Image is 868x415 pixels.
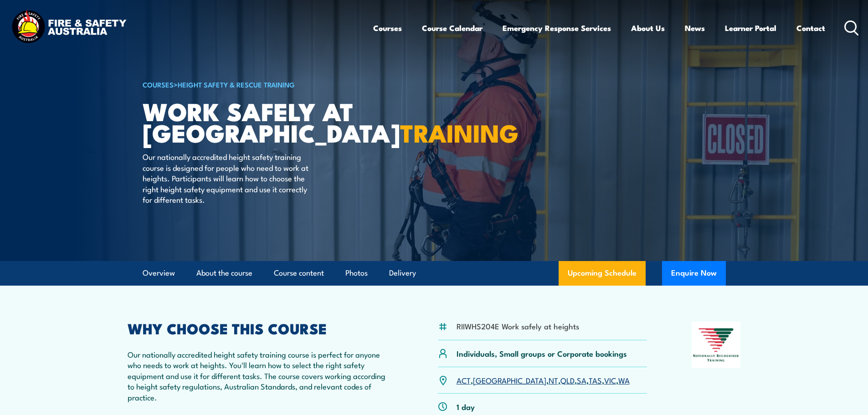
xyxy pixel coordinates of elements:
a: Course Calendar [422,16,483,40]
a: COURSES [143,79,174,89]
h2: WHY CHOOSE THIS COURSE [128,322,394,334]
a: [GEOGRAPHIC_DATA] [473,374,546,385]
a: Height Safety & Rescue Training [178,79,295,89]
p: Our nationally accredited height safety training course is designed for people who need to work a... [143,151,309,205]
img: Nationally Recognised Training logo. [692,322,741,368]
h1: Work Safely at [GEOGRAPHIC_DATA] [143,100,368,143]
a: NT [549,374,558,385]
a: About Us [631,16,665,40]
a: SA [577,374,586,385]
a: News [685,16,705,40]
p: Our nationally accredited height safety training course is perfect for anyone who needs to work a... [128,349,394,402]
li: RIIWHS204E Work safely at heights [457,321,579,331]
a: Contact [796,16,825,40]
p: 1 day [457,401,475,412]
p: Individuals, Small groups or Corporate bookings [457,348,627,359]
a: About the course [196,261,252,285]
a: WA [618,374,630,385]
a: Learner Portal [725,16,776,40]
a: Delivery [389,261,416,285]
a: Upcoming Schedule [559,261,646,286]
button: Enquire Now [662,261,726,286]
a: Courses [373,16,402,40]
a: Emergency Response Services [503,16,611,40]
a: VIC [604,374,616,385]
a: QLD [560,374,575,385]
h6: > [143,79,368,90]
strong: TRAINING [400,113,519,151]
a: ACT [457,374,471,385]
a: Photos [345,261,368,285]
p: , , , , , , , [457,375,630,385]
a: TAS [589,374,602,385]
a: Overview [143,261,175,285]
a: Course content [274,261,324,285]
